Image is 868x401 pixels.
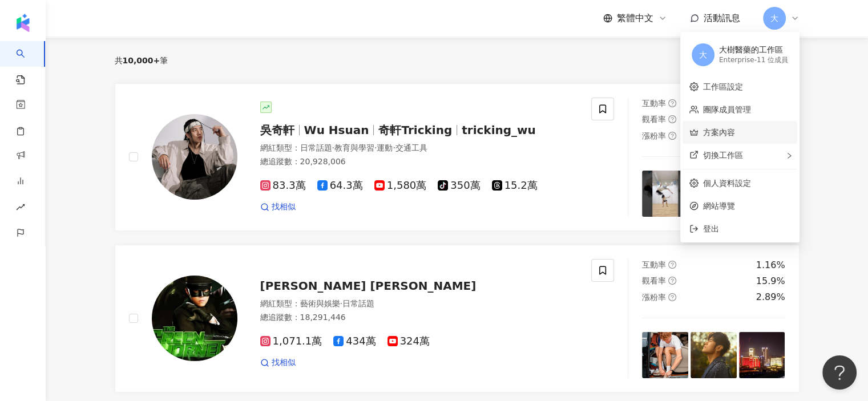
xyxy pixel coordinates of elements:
span: 繁體中文 [617,12,653,25]
span: 日常話題 [300,143,332,152]
span: 互動率 [642,99,666,108]
span: 藝術與娛樂 [300,299,340,308]
div: 總追蹤數 ： 20,928,006 [260,156,578,168]
span: 教育與學習 [334,143,374,152]
span: 觀看率 [642,276,666,285]
div: 網紅類型 ： [260,298,578,310]
span: 10,000+ [123,56,160,65]
a: 個人資料設定 [703,179,751,188]
span: 大 [770,12,778,25]
span: 交通工具 [395,143,427,152]
a: 找相似 [260,357,296,368]
span: 350萬 [438,180,480,192]
span: · [374,143,377,152]
span: 434萬 [333,335,376,347]
div: 2.89% [756,291,785,303]
span: question-circle [668,99,676,107]
span: 日常話題 [342,299,374,308]
span: tricking_wu [462,123,536,137]
span: 登出 [703,224,719,233]
span: right [786,152,793,159]
span: 大 [699,48,707,61]
div: 1.16% [756,259,785,272]
span: question-circle [668,261,676,269]
span: 324萬 [387,335,430,347]
div: 共 筆 [115,56,168,65]
a: KOL Avatar[PERSON_NAME] [PERSON_NAME]網紅類型：藝術與娛樂·日常話題總追蹤數：18,291,4461,071.1萬434萬324萬找相似互動率question... [115,245,800,392]
div: 總追蹤數 ： 18,291,446 [260,312,578,323]
span: · [332,143,334,152]
img: post-image [739,332,785,378]
a: 工作區設定 [703,82,743,91]
span: rise [16,196,25,221]
span: · [340,299,342,308]
span: 15.2萬 [492,180,538,192]
span: question-circle [668,132,676,140]
span: 觀看率 [642,115,666,124]
span: Wu Hsuan [304,123,369,137]
img: KOL Avatar [152,276,237,361]
div: 網紅類型 ： [260,143,578,154]
span: 找相似 [272,357,296,368]
a: KOL Avatar吳奇軒Wu Hsuan奇軒Trickingtricking_wu網紅類型：日常話題·教育與學習·運動·交通工具總追蹤數：20,928,00683.3萬64.3萬1,580萬3... [115,83,800,231]
span: question-circle [668,115,676,123]
span: 網站導覽 [703,200,790,212]
span: 吳奇軒 [260,123,294,137]
span: 64.3萬 [317,180,363,192]
iframe: Help Scout Beacon - Open [822,355,857,390]
span: 找相似 [272,201,296,213]
div: 15.9% [756,275,785,287]
a: search [16,41,39,86]
span: 互動率 [642,260,666,269]
span: question-circle [668,293,676,301]
span: 漲粉率 [642,293,666,302]
img: logo icon [14,14,32,32]
img: post-image [642,332,688,378]
a: 方案內容 [703,128,735,137]
span: 運動 [377,143,393,152]
span: 1,580萬 [374,180,427,192]
img: post-image [691,332,737,378]
span: 漲粉率 [642,131,666,140]
span: 奇軒Tricking [378,123,452,137]
span: 83.3萬 [260,180,306,192]
a: 團隊成員管理 [703,105,751,114]
span: · [393,143,395,152]
div: Enterprise - 11 位成員 [719,55,788,65]
span: 切換工作區 [703,151,743,160]
span: 1,071.1萬 [260,335,322,347]
span: question-circle [668,277,676,285]
span: 活動訊息 [704,13,740,23]
div: 大樹醫藥的工作區 [719,44,788,56]
img: post-image [642,171,688,217]
span: [PERSON_NAME] [PERSON_NAME] [260,279,477,293]
img: KOL Avatar [152,114,237,200]
a: 找相似 [260,201,296,213]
